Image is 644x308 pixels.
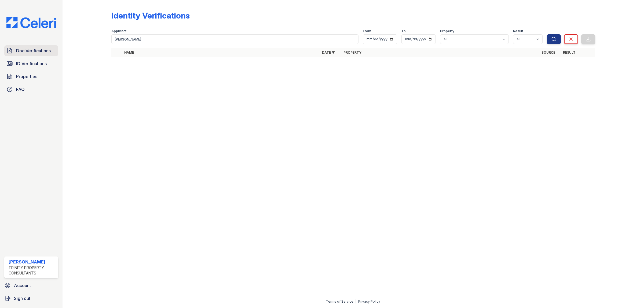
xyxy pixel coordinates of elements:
[513,29,523,33] label: Result
[4,45,58,56] a: Doc Verifications
[4,84,58,95] a: FAQ
[343,50,361,54] a: Property
[4,71,58,82] a: Properties
[541,50,555,54] a: Source
[111,34,358,44] input: Search by name or phone number
[358,299,380,303] a: Privacy Policy
[16,86,25,93] span: FAQ
[401,29,406,33] label: To
[4,58,58,69] a: ID Verifications
[14,295,30,302] span: Sign out
[363,29,371,33] label: From
[111,11,190,20] div: Identity Verifications
[440,29,454,33] label: Property
[16,73,37,80] span: Properties
[16,47,51,54] span: Doc Verifications
[9,259,56,265] div: [PERSON_NAME]
[111,29,126,33] label: Applicant
[326,299,353,303] a: Terms of Service
[124,50,134,54] a: Name
[14,282,31,289] span: Account
[355,299,356,303] div: |
[322,50,335,54] a: Date ▼
[2,17,60,28] img: CE_Logo_Blue-a8612792a0a2168367f1c8372b55b34899dd931a85d93a1a3d3e32e68fde9ad4.png
[2,280,60,291] a: Account
[563,50,576,54] a: Result
[9,265,56,276] div: Trinity Property Consultants
[16,60,47,67] span: ID Verifications
[2,293,60,304] a: Sign out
